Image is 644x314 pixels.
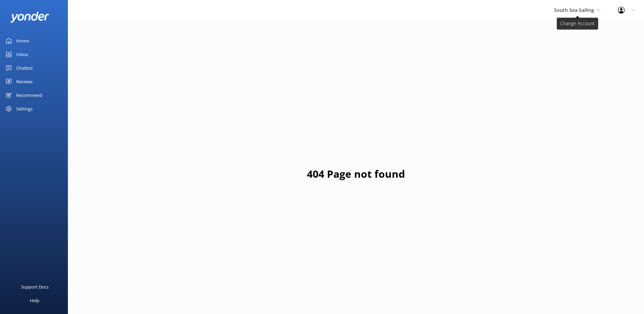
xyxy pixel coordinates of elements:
div: Home [16,34,29,48]
div: Support Docs [21,280,49,294]
div: Settings [16,102,33,116]
h1: 404 Page not found [307,166,405,182]
div: Chatbot [16,61,33,75]
span: South Sea Sailing [554,7,594,13]
div: Recommend [16,88,42,102]
img: yonder-white-logo.png [10,12,49,23]
div: Help [30,294,39,307]
div: Reviews [16,75,33,88]
div: Inbox [16,48,28,61]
